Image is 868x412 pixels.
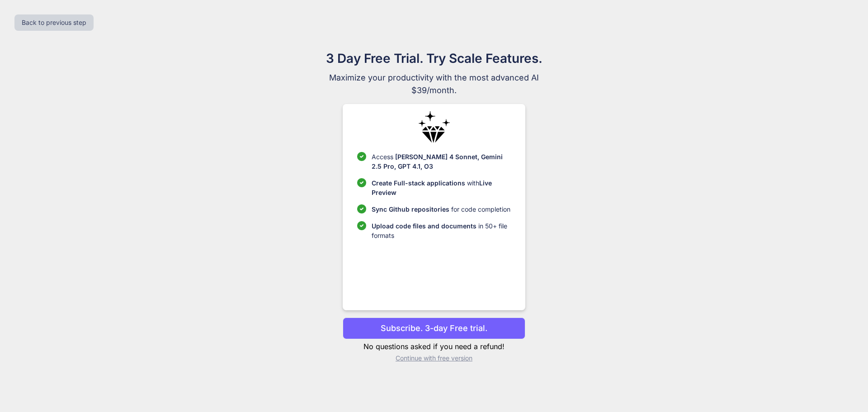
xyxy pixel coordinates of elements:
img: checklist [357,204,366,213]
button: Back to previous step [14,14,94,31]
button: Subscribe. 3-day Free trial. [343,317,525,339]
span: Upload code files and documents [372,222,476,230]
span: [PERSON_NAME] 4 Sonnet, Gemini 2.5 Pro, GPT 4.1, O3 [372,153,503,170]
p: in 50+ file formats [372,221,510,240]
p: Access [372,152,510,171]
p: No questions asked if you need a refund! [343,341,525,352]
p: Subscribe. 3-day Free trial. [381,322,487,334]
span: Create Full-stack applications [372,179,467,187]
img: checklist [357,178,366,187]
img: checklist [357,152,366,161]
span: Maximize your productivity with the most advanced AI [282,71,586,84]
span: Sync Github repositories [372,205,449,213]
span: $39/month. [282,84,586,97]
img: checklist [357,221,366,230]
p: Continue with free version [343,354,525,363]
p: with [372,178,510,197]
p: for code completion [372,204,510,214]
h1: 3 Day Free Trial. Try Scale Features. [282,49,586,68]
